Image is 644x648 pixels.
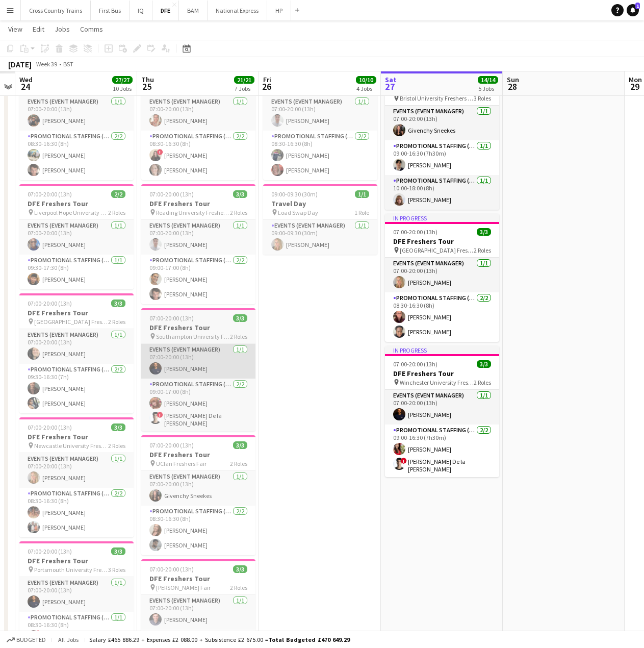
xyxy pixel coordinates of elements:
span: Budgeted [16,636,46,643]
a: 1 [627,4,639,16]
div: [DATE] [8,59,32,69]
span: Jobs [55,24,70,34]
span: View [8,24,22,34]
a: Comms [76,22,107,36]
a: Jobs [50,22,74,36]
span: Week 39 [34,60,59,68]
button: DFE [152,1,179,20]
button: Cross Country Trains [21,1,91,20]
button: National Express [208,1,267,20]
a: View [4,22,27,36]
span: Edit [33,24,44,34]
div: BST [63,60,73,68]
button: First Bus [91,1,130,20]
span: Comms [80,24,103,34]
span: All jobs [56,636,81,643]
a: Edit [29,22,48,36]
button: HP [267,1,291,20]
button: Budgeted [5,634,47,645]
div: Salary £465 886.29 + Expenses £2 088.00 + Subsistence £2 675.00 = [89,636,350,643]
button: IQ [130,1,152,20]
button: BAM [179,1,208,20]
span: Total Budgeted £470 649.29 [268,636,350,643]
span: 1 [635,3,640,9]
